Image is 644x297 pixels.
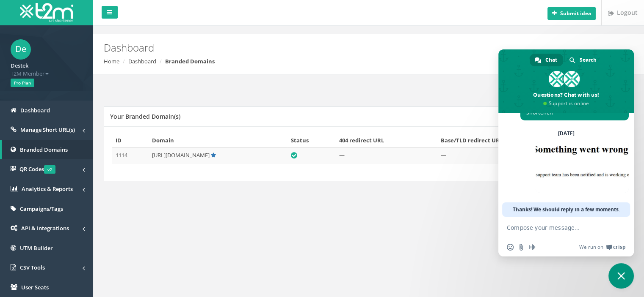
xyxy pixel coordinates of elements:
[20,146,68,153] span: Branded Domains
[11,62,28,69] strong: Destek
[211,151,216,159] a: Default
[112,148,149,164] td: 1114
[287,133,336,148] th: Status
[20,106,50,114] span: Dashboard
[44,165,55,174] span: v2
[564,54,603,66] div: Search
[165,57,215,65] strong: Branded Domains
[20,126,75,134] span: Manage Short URL(s)
[20,264,45,271] span: CSV Tools
[608,263,634,289] div: Close chat
[437,133,572,148] th: Base/TLD redirect URL
[547,7,596,20] button: Submit idea
[152,151,210,159] span: [URL][DOMAIN_NAME]
[21,283,49,291] span: User Seats
[507,224,607,232] textarea: Compose your message...
[149,133,287,148] th: Domain
[529,244,536,251] span: Audio message
[336,148,437,164] td: —
[20,3,73,22] img: T2M
[128,57,156,65] a: Dashboard
[110,113,180,120] h5: Your Branded Domain(s)
[579,244,603,251] span: We run on
[11,79,34,87] span: Pro Plan
[11,39,31,60] span: De
[104,57,119,65] a: Home
[20,244,53,252] span: UTM Builder
[437,148,572,164] td: —
[11,70,83,78] span: T2M Member
[20,205,63,213] span: Campaigns/Tags
[580,54,597,66] span: Search
[11,60,83,77] a: Destek T2M Member
[560,10,591,17] b: Submit idea
[513,202,620,217] span: Thanks! We should reply in a few moments.
[19,165,55,173] span: QR Codes
[530,54,563,66] div: Chat
[507,244,514,251] span: Insert an emoji
[579,244,625,251] a: We run onCrisp
[613,244,625,251] span: Crisp
[112,133,149,148] th: ID
[22,185,73,193] span: Analytics & Reports
[545,54,557,66] span: Chat
[518,244,525,251] span: Send a file
[336,133,437,148] th: 404 redirect URL
[558,131,575,136] div: [DATE]
[104,42,543,53] h2: Dashboard
[21,224,69,232] span: API & Integrations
